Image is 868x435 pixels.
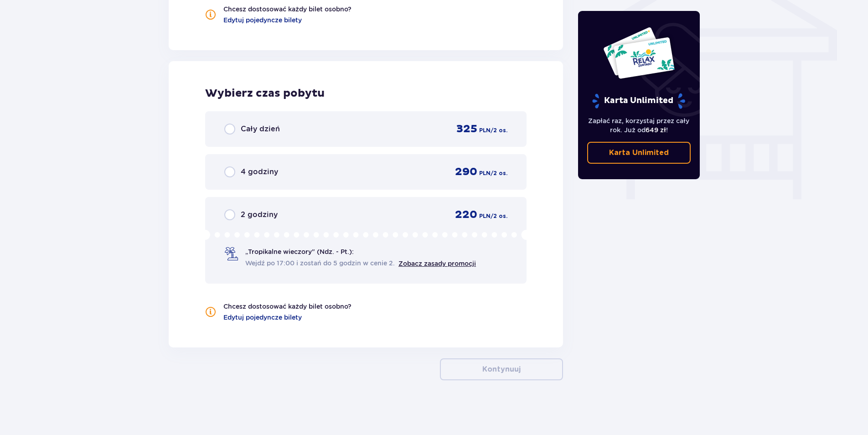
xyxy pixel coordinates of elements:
span: PLN [479,169,491,177]
p: Chcesz dostosować każdy bilet osobno? [223,302,351,311]
span: PLN [479,212,491,220]
span: 290 [455,165,477,179]
p: Karta Unlimited [609,148,669,158]
p: Zapłać raz, korzystaj przez cały rok. Już od ! [587,116,691,135]
p: Chcesz dostosować każdy bilet osobno? [223,5,351,14]
img: Dwie karty całoroczne do Suntago z napisem 'UNLIMITED RELAX', na białym tle z tropikalnymi liśćmi... [603,26,675,79]
span: Wejdź po 17:00 i zostań do 5 godzin w cenie 2. [245,259,395,268]
span: PLN [479,126,491,135]
button: Kontynuuj [440,358,563,380]
span: 325 [456,122,477,136]
span: „Tropikalne wieczory" (Ndz. - Pt.): [245,247,354,256]
a: Edytuj pojedyncze bilety [223,16,302,25]
span: 4 godziny [241,167,278,177]
span: 649 zł [646,126,666,134]
span: 220 [455,208,477,222]
p: Karta Unlimited [591,93,686,109]
span: / 2 os. [491,169,507,177]
h2: Wybierz czas pobytu [205,87,527,100]
a: Zobacz zasady promocji [398,260,476,267]
a: Edytuj pojedyncze bilety [223,313,302,322]
span: Cały dzień [241,124,280,134]
span: / 2 os. [491,212,507,220]
a: Karta Unlimited [587,142,691,164]
span: / 2 os. [491,126,507,135]
p: Kontynuuj [482,364,521,374]
span: 2 godziny [241,210,278,220]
